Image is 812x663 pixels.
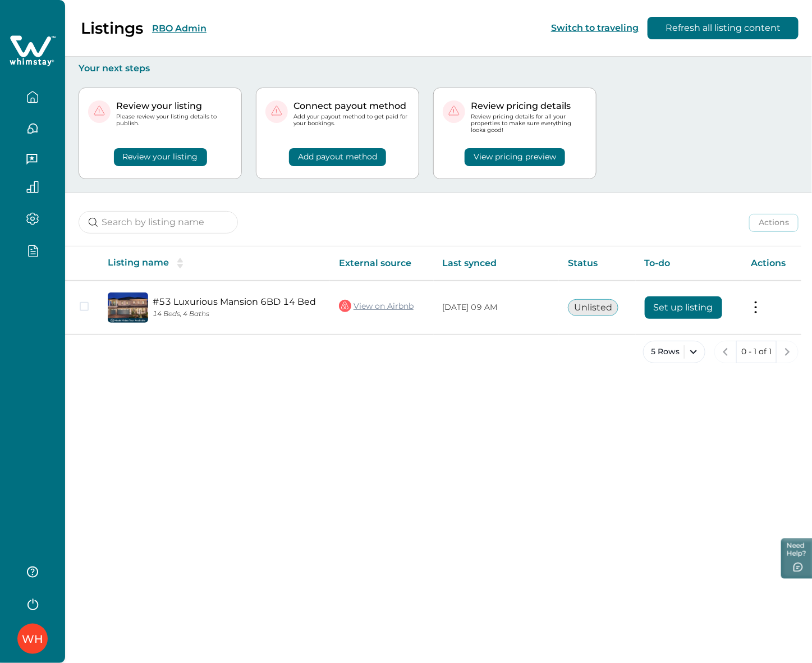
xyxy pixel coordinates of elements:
button: sorting [169,258,191,269]
button: View pricing preview [465,148,565,166]
button: RBO Admin [152,23,207,34]
p: Your next steps [79,63,799,74]
th: Last synced [434,246,559,281]
p: Connect payout method [293,100,410,112]
p: Please review your listing details to publish. [116,113,232,127]
button: Refresh all listing content [648,17,799,39]
button: 0 - 1 of 1 [736,341,777,363]
a: #53 Luxurious Mansion 6BD 14 Bed [153,296,321,307]
p: Review your listing [116,100,232,112]
th: To-do [636,246,742,281]
button: Switch to traveling [551,22,639,33]
button: 5 Rows [643,341,705,363]
th: Status [559,246,635,281]
p: 0 - 1 of 1 [741,346,772,358]
p: Review pricing details for all your properties to make sure everything looks good! [471,113,587,134]
div: Whimstay Host [22,625,43,652]
p: Add your payout method to get paid for your bookings. [293,113,410,127]
a: View on Airbnb [339,299,414,313]
th: Actions [742,246,801,281]
button: Actions [749,214,799,232]
button: Review your listing [114,148,207,166]
p: 14 Beds, 4 Baths [153,310,321,318]
button: Set up listing [645,296,722,319]
th: External source [330,246,434,281]
img: propertyImage_#53 Luxurious Mansion 6BD 14 Bed [108,292,148,323]
p: [DATE] 09 AM [443,302,550,313]
p: Review pricing details [471,100,587,112]
button: next page [776,341,799,363]
p: Listings [81,19,143,38]
button: previous page [714,341,737,363]
button: Unlisted [568,299,618,316]
input: Search by listing name [79,211,238,234]
button: Add payout method [289,148,386,166]
th: Listing name [99,246,330,281]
